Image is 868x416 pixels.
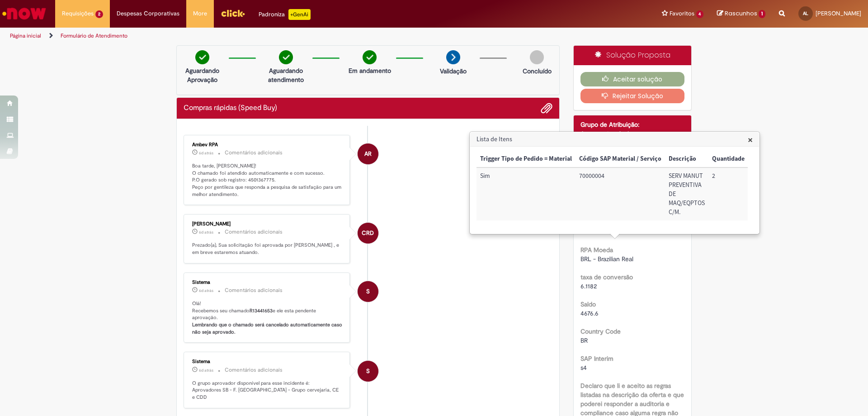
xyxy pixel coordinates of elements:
[95,10,103,18] span: 2
[279,50,293,64] img: check-circle-green.png
[574,46,692,65] div: Solução Proposta
[580,246,613,254] b: RPA Moeda
[259,9,311,20] div: Padroniza
[708,167,748,220] td: Quantidade: 2
[446,50,460,64] img: arrow-next.png
[362,222,374,244] span: CRD
[358,223,378,244] div: Carlos Roberto Da Silva Bandeira
[670,9,694,18] span: Favoritos
[288,9,311,20] p: +GenAi
[580,129,685,138] div: Automações Ambev
[192,380,343,401] p: O grupo aprovador disponível para esse incidente é: Aprovadores SB - F. [GEOGRAPHIC_DATA] - Grupo...
[1,5,47,23] img: ServiceNow
[180,66,224,84] p: Aguardando Aprovação
[725,9,757,18] span: Rascunhos
[225,287,283,294] small: Comentários adicionais
[199,150,213,156] span: 6d atrás
[803,10,808,16] span: AL
[7,28,572,44] ul: Trilhas de página
[250,307,273,314] b: R13441653
[225,149,283,157] small: Comentários adicionais
[665,167,708,220] td: Descrição: SERV MANUT PREVENTIVA DE MAQ/EQPTOS C/M.
[264,66,308,84] p: Aguardando atendimento
[358,281,378,302] div: System
[469,131,760,234] div: Lista de Itens
[358,143,378,164] div: Ambev RPA
[476,151,576,167] th: Trigger Tipo de Pedido = Material
[364,143,372,165] span: AR
[580,309,599,317] span: 4676.6
[748,135,753,144] button: Close
[199,288,213,293] time: 23/08/2025 09:16:09
[199,230,213,235] time: 23/08/2025 13:07:35
[363,50,377,64] img: check-circle-green.png
[708,151,748,167] th: Quantidade
[541,102,552,114] button: Adicionar anexos
[580,273,633,281] b: taxa de conversão
[580,336,588,344] span: BR
[61,32,127,39] a: Formulário de Atendimento
[580,282,597,290] span: 6.1182
[199,368,213,373] span: 6d atrás
[358,361,378,382] div: System
[470,132,759,147] h3: Lista de Itens
[580,327,621,335] b: Country Code
[192,221,343,227] div: [PERSON_NAME]
[366,360,370,382] span: S
[665,151,708,167] th: Descrição
[192,142,343,148] div: Ambev RPA
[192,359,343,364] div: Sistema
[580,354,613,363] b: SAP Interim
[199,288,213,293] span: 6d atrás
[366,281,370,302] span: S
[576,151,665,167] th: Código SAP Material / Serviço
[696,10,704,18] span: 4
[10,32,41,39] a: Página inicial
[748,134,753,146] span: ×
[225,228,283,236] small: Comentários adicionais
[62,9,94,18] span: Requisições
[580,363,587,372] span: s4
[192,321,344,335] b: Lembrando que o chamado será cancelado automaticamente caso não seja aprovado.
[117,9,179,18] span: Despesas Corporativas
[192,242,343,256] p: Prezado(a), Sua solicitação foi aprovada por [PERSON_NAME] , e em breve estaremos atuando.
[184,104,277,112] h2: Compras rápidas (Speed Buy) Histórico de tíquete
[580,72,685,86] button: Aceitar solução
[523,67,552,76] p: Concluído
[759,10,765,18] span: 1
[580,89,685,103] button: Rejeitar Solução
[580,255,633,263] span: BRL - Brazilian Real
[199,368,213,373] time: 23/08/2025 09:16:07
[192,163,343,198] p: Boa tarde, [PERSON_NAME]! O chamado foi atendido automaticamente e com sucesso. P.O gerado sob re...
[530,50,544,64] img: img-circle-grey.png
[193,9,207,18] span: More
[816,10,861,17] span: [PERSON_NAME]
[225,366,283,374] small: Comentários adicionais
[195,50,209,64] img: check-circle-green.png
[476,167,576,220] td: Trigger Tipo de Pedido = Material: Sim
[576,167,665,220] td: Código SAP Material / Serviço: 70000004
[199,150,213,156] time: 23/08/2025 13:09:10
[192,280,343,285] div: Sistema
[221,6,245,20] img: click_logo_yellow_360x200.png
[580,120,685,129] div: Grupo de Atribuição:
[199,230,213,235] span: 6d atrás
[349,66,391,75] p: Em andamento
[580,300,596,308] b: Saldo
[192,300,343,336] p: Olá! Recebemos seu chamado e ele esta pendente aprovação.
[440,67,467,76] p: Validação
[717,10,765,18] a: Rascunhos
